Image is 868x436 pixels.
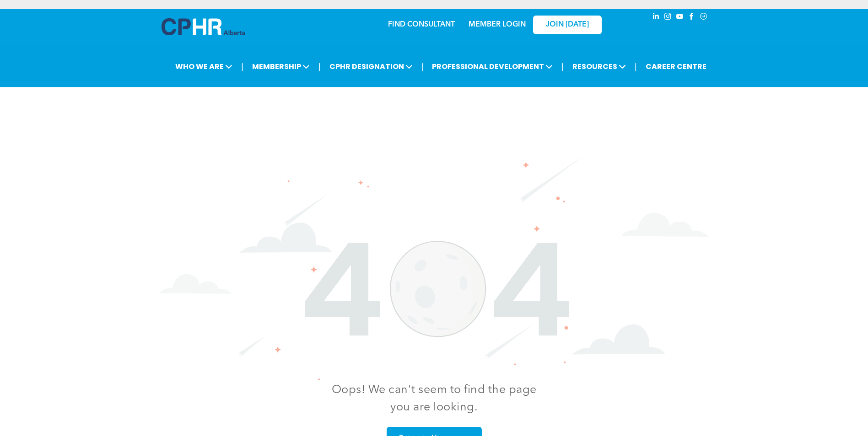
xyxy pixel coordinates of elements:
a: FIND CONSULTANT [388,21,455,28]
span: CPHR DESIGNATION [327,58,415,75]
span: MEMBERSHIP [249,58,313,75]
a: Social network [699,11,709,24]
span: PROFESSIONAL DEVELOPMENT [429,58,555,75]
li: | [241,57,243,76]
span: WHO WE ARE [173,58,235,75]
a: JOIN [DATE] [533,16,602,34]
span: Oops! We can't seem to find the page you are looking. [332,384,537,413]
a: MEMBER LOGIN [469,21,526,28]
a: instagram [663,11,673,24]
li: | [635,57,637,76]
a: CAREER CENTRE [643,58,709,75]
a: facebook [687,11,697,24]
li: | [421,57,424,76]
li: | [318,57,321,76]
span: RESOURCES [570,58,629,75]
a: linkedin [651,11,661,24]
a: youtube [675,11,685,24]
span: JOIN [DATE] [546,21,589,29]
img: The number 404 is surrounded by clouds and stars on a white background. [160,156,709,381]
li: | [561,57,564,76]
img: A blue and white logo for cp alberta [162,18,245,35]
